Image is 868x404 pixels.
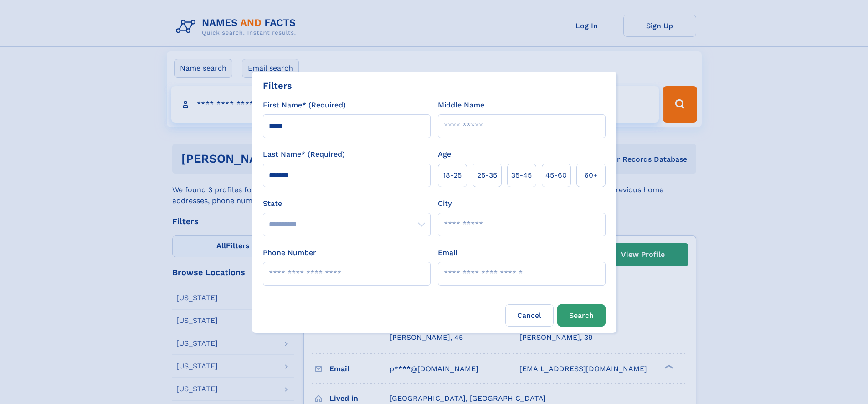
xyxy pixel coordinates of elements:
[263,100,346,111] label: First Name* (Required)
[477,170,497,181] span: 25‑35
[438,198,452,209] label: City
[263,79,292,92] div: Filters
[557,304,606,327] button: Search
[511,170,532,181] span: 35‑45
[438,100,484,111] label: Middle Name
[263,149,345,160] label: Last Name* (Required)
[263,198,431,209] label: State
[443,170,462,181] span: 18‑25
[584,170,598,181] span: 60+
[438,149,451,160] label: Age
[263,247,316,258] label: Phone Number
[505,304,554,327] label: Cancel
[545,170,567,181] span: 45‑60
[438,247,457,258] label: Email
